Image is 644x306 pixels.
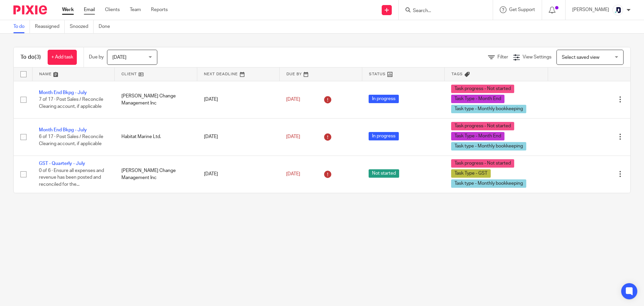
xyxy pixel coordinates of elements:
span: Not started [369,169,399,178]
h1: To do [20,54,41,61]
a: Snoozed [70,20,94,33]
span: Select saved view [562,55,599,60]
span: (3) [35,54,41,60]
span: Task Type - Month End [451,95,504,103]
a: To do [13,20,30,33]
td: [PERSON_NAME] Change Management Inc [115,81,197,118]
span: [DATE] [286,134,300,139]
span: Task progress - Not started [451,85,514,93]
span: Tags [451,72,463,76]
a: + Add task [48,50,77,65]
span: Task Type - GST [451,169,491,178]
p: [PERSON_NAME] [572,6,609,13]
span: Get Support [509,7,535,12]
span: Filter [497,55,508,59]
td: [DATE] [197,156,280,193]
a: Month End Bkpg - July [39,90,87,95]
span: Task Type - Month End [451,132,504,140]
span: 7 of 17 · Post Sales / Reconcile Clearing account, if applicable [39,97,103,109]
span: View Settings [523,55,551,59]
a: Month End Bkpg - July [39,128,87,132]
a: Clients [105,6,120,13]
a: Team [130,6,141,13]
p: Due by [89,54,104,60]
a: GST - Quarterly - July [39,161,85,166]
td: [DATE] [197,118,280,156]
span: 0 of 6 · Ensure all expenses and revenue has been posted and reconciled for the... [39,168,104,187]
span: Task type - Monthly bookkeeping [451,105,526,113]
a: Reassigned [35,20,65,33]
img: deximal_460x460_FB_Twitter.png [612,5,623,15]
td: Habitat Marine Ltd. [115,118,197,156]
span: [DATE] [286,97,300,102]
span: [DATE] [286,172,300,176]
a: Done [99,20,115,33]
a: Email [84,6,95,13]
span: Task type - Monthly bookkeeping [451,142,526,150]
td: [DATE] [197,81,280,118]
img: Pixie [13,5,47,14]
span: 6 of 17 · Post Sales / Reconcile Clearing account, if applicable [39,134,103,146]
span: [DATE] [112,55,126,60]
span: In progress [369,95,399,103]
td: [PERSON_NAME] Change Management Inc [115,156,197,193]
input: Search [412,8,473,14]
span: Task type - Monthly bookkeeping [451,179,526,188]
span: In progress [369,132,399,140]
span: Task progress - Not started [451,122,514,130]
a: Reports [151,6,168,13]
span: Task progress - Not started [451,159,514,168]
a: Work [62,6,74,13]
